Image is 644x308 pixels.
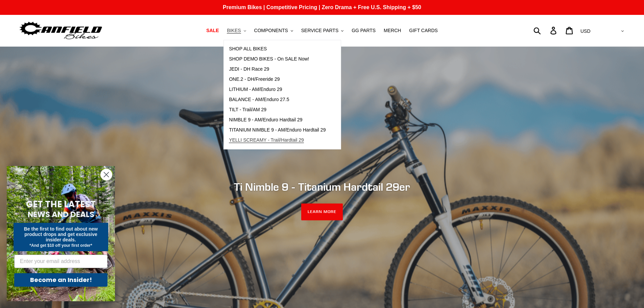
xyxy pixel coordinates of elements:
input: Search [537,23,554,38]
span: TILT - Trail/AM 29 [229,107,266,113]
a: TITANIUM NIMBLE 9 - AM/Enduro Hardtail 29 [224,125,331,135]
a: JEDI - DH Race 29 [224,64,331,74]
span: BALANCE - AM/Enduro 27.5 [229,97,289,102]
span: BIKES [227,28,241,33]
span: NEWS AND DEALS [28,209,94,220]
span: MERCH [384,28,401,33]
a: BALANCE - AM/Enduro 27.5 [224,95,331,105]
span: GIFT CARDS [409,28,438,33]
span: Be the first to find out about new product drops and get exclusive insider deals. [24,226,98,242]
a: MERCH [380,26,404,35]
a: GG PARTS [348,26,379,35]
span: NIMBLE 9 - AM/Enduro Hardtail 29 [229,117,302,123]
span: ONE.2 - DH/Freeride 29 [229,76,280,82]
span: GG PARTS [352,28,376,33]
span: YELLI SCREAMY - Trail/Hardtail 29 [229,137,304,143]
a: YELLI SCREAMY - Trail/Hardtail 29 [224,135,331,145]
a: SHOP ALL BIKES [224,44,331,54]
a: TILT - Trail/AM 29 [224,105,331,115]
button: COMPONENTS [251,26,296,35]
span: COMPONENTS [254,28,288,33]
a: SHOP DEMO BIKES - On SALE Now! [224,54,331,64]
span: *And get $10 off your first order* [29,243,92,248]
button: SERVICE PARTS [298,26,347,35]
span: LITHIUM - AM/Enduro 29 [229,87,282,92]
span: TITANIUM NIMBLE 9 - AM/Enduro Hardtail 29 [229,127,326,133]
a: LITHIUM - AM/Enduro 29 [224,85,331,95]
span: SHOP DEMO BIKES - On SALE Now! [229,56,309,62]
span: SHOP ALL BIKES [229,46,267,52]
button: Close dialog [100,169,112,181]
a: NIMBLE 9 - AM/Enduro Hardtail 29 [224,115,331,125]
a: GIFT CARDS [406,26,441,35]
span: GET THE LATEST [26,198,96,210]
a: LEARN MORE [301,204,343,220]
button: BIKES [223,26,249,35]
img: Canfield Bikes [19,20,103,41]
button: Become an Insider! [14,273,108,287]
span: SERVICE PARTS [301,28,338,33]
h2: Ti Nimble 9 - Titanium Hardtail 29er [138,181,506,193]
a: SALE [203,26,222,35]
span: JEDI - DH Race 29 [229,66,269,72]
span: SALE [206,28,219,33]
input: Enter your email address [14,255,108,268]
a: ONE.2 - DH/Freeride 29 [224,74,331,85]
